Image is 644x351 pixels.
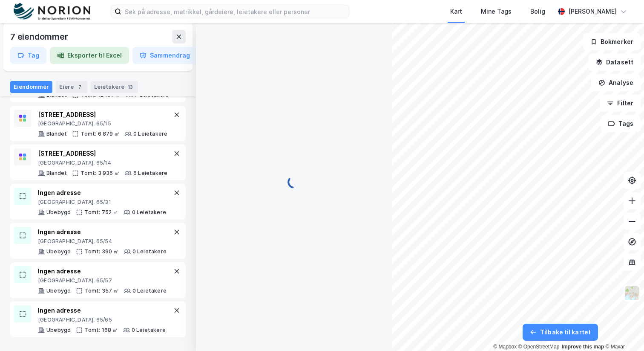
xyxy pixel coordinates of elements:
div: Ubebygd [46,287,71,294]
div: Tomt: 752 ㎡ [84,209,118,216]
div: 6 Leietakere [133,170,167,177]
div: 0 Leietakere [133,131,167,137]
a: Mapbox [493,344,517,350]
div: Tomt: 390 ㎡ [84,248,118,255]
div: Kontrollprogram for chat [601,310,644,351]
div: Blandet [46,170,67,177]
div: [STREET_ADDRESS] [38,148,167,159]
button: Eksporter til Excel [50,47,129,64]
a: Improve this map [562,344,604,350]
div: [GEOGRAPHIC_DATA], 65/57 [38,277,167,284]
div: [GEOGRAPHIC_DATA], 65/54 [38,238,167,245]
div: 0 Leietakere [132,248,167,255]
iframe: Chat Widget [601,310,644,351]
div: Blandet [46,131,67,137]
div: [STREET_ADDRESS] [38,110,167,120]
input: Søk på adresse, matrikkel, gårdeiere, leietakere eller personer [121,5,349,18]
button: Tag [10,47,46,64]
div: Eiere [56,81,87,93]
div: Tomt: 168 ㎡ [84,327,118,334]
div: Ingen adresse [38,188,166,198]
div: 0 Leietakere [132,209,166,216]
div: Ubebygd [46,327,71,334]
div: Tomt: 357 ㎡ [84,287,118,294]
div: Bolig [530,6,545,17]
a: OpenStreetMap [518,344,560,350]
div: 13 [126,83,135,91]
button: Datasett [589,54,641,71]
button: Tags [601,115,641,132]
div: 0 Leietakere [132,287,167,294]
button: Filter [600,95,641,112]
div: 0 Leietakere [132,327,166,334]
img: norion-logo.80e7a08dc31c2e691866.png [14,3,90,20]
button: Tilbake til kartet [523,324,598,341]
div: [GEOGRAPHIC_DATA], 65/14 [38,160,167,166]
div: Ubebygd [46,248,71,255]
div: Eiendommer [10,81,52,93]
div: Leietakere [91,81,138,93]
div: [PERSON_NAME] [568,6,617,17]
div: Kart [450,6,462,17]
div: [GEOGRAPHIC_DATA], 65/31 [38,199,166,206]
div: Ingen adresse [38,305,166,316]
img: Z [624,285,640,301]
div: Ingen adresse [38,266,167,276]
img: spinner.a6d8c91a73a9ac5275cf975e30b51cfb.svg [287,175,301,189]
div: 7 eiendommer [10,30,70,44]
button: Analyse [591,74,641,91]
div: Tomt: 3 936 ㎡ [80,170,120,177]
div: [GEOGRAPHIC_DATA], 65/15 [38,120,167,127]
div: [GEOGRAPHIC_DATA], 65/65 [38,316,166,323]
div: Tomt: 6 879 ㎡ [80,131,120,137]
div: Ubebygd [46,209,71,216]
div: Ingen adresse [38,227,167,237]
button: Sammendrag [132,47,197,64]
button: Bokmerker [583,33,641,50]
div: 7 [75,83,84,91]
div: Mine Tags [481,6,512,17]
